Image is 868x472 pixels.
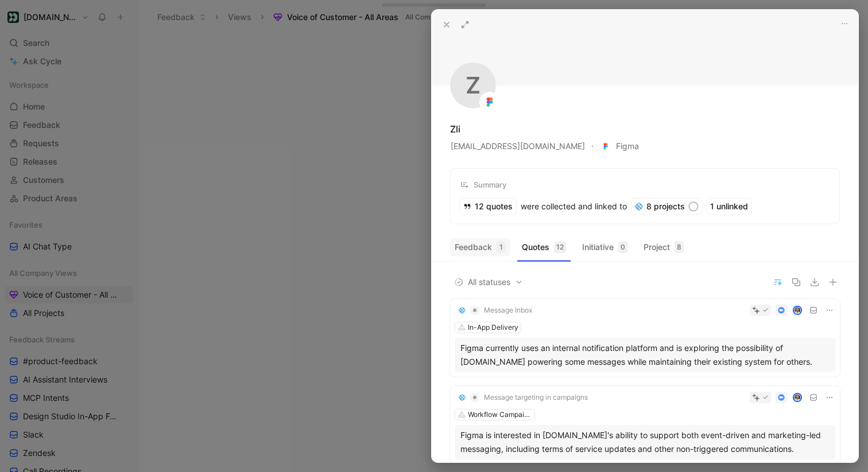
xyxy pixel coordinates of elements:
[460,341,830,369] div: Figma currently uses an internal notification platform and is exploring the possibility of [DOMAI...
[460,428,830,456] div: Figma is interested in [DOMAIN_NAME]'s ability to support both event-driven and marketing-led mes...
[468,409,532,420] div: Workflow Campaigns
[460,198,516,214] div: 12 quotes
[451,139,585,153] span: [EMAIL_ADDRESS][DOMAIN_NAME]
[484,393,588,402] span: Message targeting in campaigns
[554,241,566,253] div: 12
[454,275,523,289] span: All statuses
[455,391,592,404] button: 💠Message targeting in campaigns
[599,138,640,154] button: logoFigma
[707,198,751,214] div: 1 unlinked
[450,122,460,136] div: Zli
[450,275,527,290] button: All statuses
[794,393,801,401] img: avatar
[460,198,627,214] div: were collected and linked to
[618,241,627,253] div: 0
[675,241,684,253] div: 8
[460,178,506,192] div: Summary
[481,93,498,111] img: logo
[631,198,702,214] div: 8 projects
[635,202,643,210] img: 💠
[450,238,510,256] button: Feedback
[468,322,518,333] div: In-App Delivery
[600,139,639,153] span: Figma
[450,63,496,108] div: Z
[600,141,611,152] img: logo
[794,306,801,314] img: avatar
[484,306,532,315] span: Message Inbox
[639,238,688,256] button: Project
[459,394,466,401] img: 💠
[497,241,506,253] div: 1
[578,238,632,256] button: Initiative
[517,238,571,256] button: Quotes
[455,303,536,317] button: 💠Message Inbox
[599,139,640,154] button: logoFigma
[450,139,586,154] button: [EMAIL_ADDRESS][DOMAIN_NAME]
[459,307,466,314] img: 💠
